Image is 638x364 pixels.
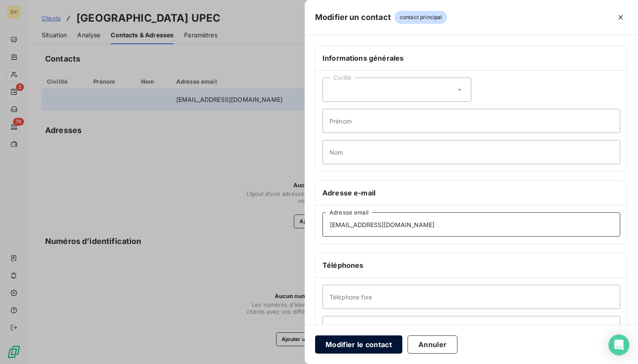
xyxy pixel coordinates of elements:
[322,285,620,309] input: placeholder
[608,335,629,355] div: Open Intercom Messenger
[315,11,391,23] h5: Modifier un contact
[322,140,620,164] input: placeholder
[322,109,620,133] input: placeholder
[315,335,402,354] button: Modifier le contact
[322,316,620,340] input: placeholder
[322,260,620,270] h6: Téléphones
[395,11,447,24] span: contact principal
[322,53,620,63] h6: Informations générales
[322,212,620,237] input: placeholder
[408,335,457,354] button: Annuler
[322,188,620,198] h6: Adresse e-mail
